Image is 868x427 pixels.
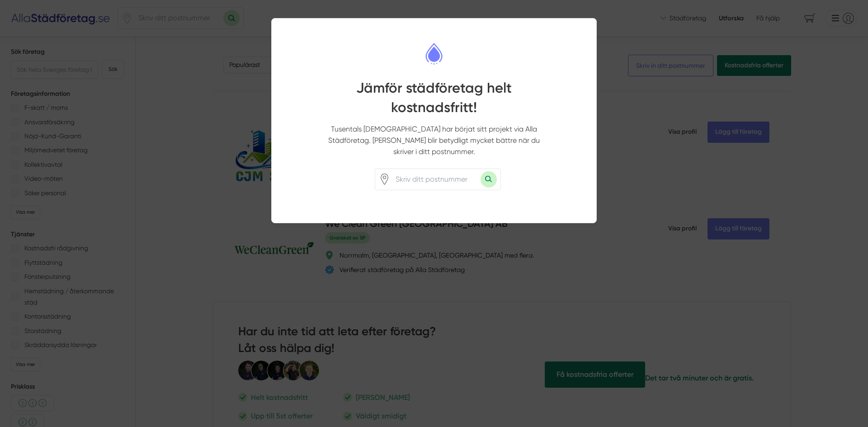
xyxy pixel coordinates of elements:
svg: Pin / Karta [379,174,390,185]
h2: Jämför städföretag helt kostnadsfritt! [321,78,547,123]
input: Skriv ditt postnummer [390,169,481,190]
p: Tusentals [DEMOGRAPHIC_DATA] har börjat sitt projekt via Alla Städföretag. [PERSON_NAME] blir bet... [321,123,547,158]
span: Klicka för att använda din position. [379,174,390,185]
img: Favikon orginal Alla Städföretag [420,40,448,67]
button: Sök med postnummer [481,171,497,188]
